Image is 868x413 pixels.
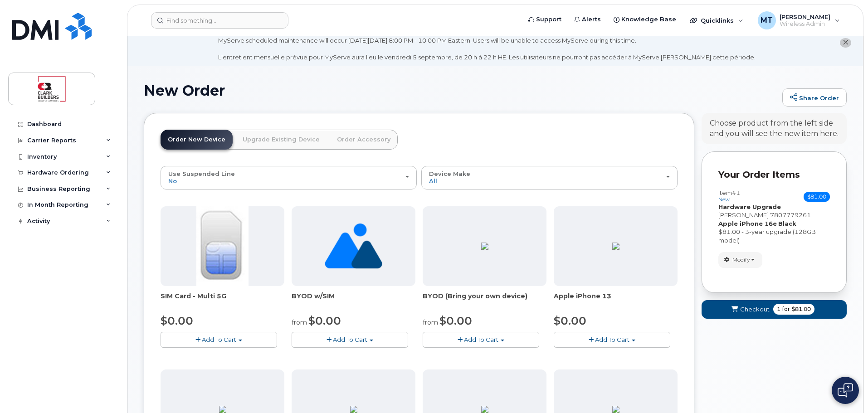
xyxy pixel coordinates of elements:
span: Add To Cart [595,336,629,343]
button: Checkout 1 for $81.00 [702,300,847,319]
div: Choose product from the left side and you will see the new item here. [710,118,839,139]
span: No [168,177,177,185]
span: $0.00 [439,314,472,327]
div: Quicklinks [683,11,750,29]
img: 96FE4D95-2934-46F2-B57A-6FE1B9896579.png [481,406,488,413]
button: Add To Cart [554,332,670,348]
strong: Hardware Upgrade [718,203,781,210]
div: MyServe scheduled maintenance will occur [DATE][DATE] 8:00 PM - 10:00 PM Eastern. Users will be u... [218,36,756,62]
span: All [429,177,437,185]
a: Order New Device [161,130,233,150]
a: Support [522,10,568,29]
span: 7807779261 [770,211,811,219]
button: Add To Cart [292,332,408,348]
button: Add To Cart [423,332,539,348]
span: Wireless Admin [780,20,830,28]
span: [PERSON_NAME] [780,13,830,20]
img: BB80DA02-9C0E-4782-AB1B-B1D93CAC2204.png [350,406,357,413]
div: $81.00 - 3-year upgrade (128GB model) [718,228,830,244]
span: [PERSON_NAME] [718,211,769,219]
span: $0.00 [308,314,341,327]
span: Modify [732,256,750,264]
span: #1 [732,189,740,196]
strong: Black [778,220,796,227]
button: close notification [840,38,851,48]
small: from [292,318,307,326]
h1: New Order [144,83,778,98]
span: $0.00 [161,314,193,327]
a: Share Order [782,88,847,107]
button: Modify [718,252,762,268]
img: Open chat [838,383,853,398]
h3: Item [718,189,740,203]
span: Add To Cart [333,336,367,343]
a: Alerts [568,10,607,29]
a: Knowledge Base [607,10,683,29]
span: $81.00 [792,305,811,313]
img: C3F069DC-2144-4AFF-AB74-F0914564C2FE.jpg [481,243,488,250]
span: Use Suspended Line [168,170,235,177]
small: new [718,196,730,203]
div: Apple iPhone 13 [554,292,678,310]
span: for [780,305,792,313]
p: Your Order Items [718,168,830,181]
input: Find something... [151,12,288,29]
small: from [423,318,438,326]
span: Support [536,15,561,24]
span: $81.00 [804,192,830,202]
div: Michael Travis [751,11,846,29]
div: BYOD (Bring your own device) [423,292,546,310]
span: Alerts [582,15,601,24]
img: 1AD8B381-DE28-42E7-8D9B-FF8D21CC6502.png [612,406,619,413]
img: 181A3660-5414-476E-B3B7-AA1D74F1F6E2.png [612,243,619,250]
span: $0.00 [554,314,586,327]
button: Add To Cart [161,332,277,348]
a: Order Accessory [330,130,398,150]
img: 6598ED92-4C32-42D3-A63C-95DFAC6CCF4E.png [219,406,226,413]
button: Use Suspended Line No [161,166,417,189]
div: SIM Card - Multi 5G [161,292,284,310]
span: Add To Cart [464,336,498,343]
strong: Apple iPhone 16e [718,220,777,227]
span: Quicklinks [701,17,734,24]
div: BYOD w/SIM [292,292,415,310]
a: Upgrade Existing Device [235,130,327,150]
img: 00D627D4-43E9-49B7-A367-2C99342E128C.jpg [196,206,248,286]
span: MT [761,15,773,26]
span: Add To Cart [202,336,236,343]
span: Knowledge Base [621,15,676,24]
span: Device Make [429,170,470,177]
span: 1 [777,305,780,313]
button: Device Make All [421,166,678,189]
span: Checkout [740,305,770,314]
img: no_image_found-2caef05468ed5679b831cfe6fc140e25e0c280774317ffc20a367ab7fd17291e.png [325,206,382,286]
